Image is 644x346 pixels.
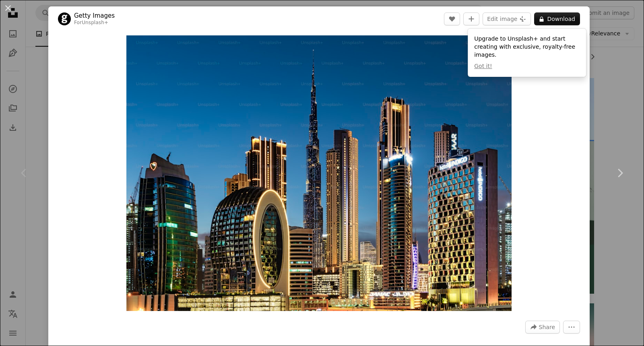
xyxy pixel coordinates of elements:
[474,62,492,70] button: Got it!
[468,29,586,77] div: Upgrade to Unsplash+ and start creating with exclusive, royalty-free images.
[563,321,580,334] button: More Actions
[596,134,644,212] a: Next
[126,35,512,311] button: Zoom in on this image
[463,12,479,25] button: Add to Collection
[58,12,71,25] img: Go to Getty Images's profile
[534,12,580,25] button: Download
[483,12,531,25] button: Edit image
[74,12,115,20] a: Getty Images
[74,20,115,26] div: For
[539,321,555,333] span: Share
[126,35,512,311] img: DUBAI, United Arab Emirates – November 08, 2021: A fascinating cityscape of skyscrapers in Dubai,...
[444,12,460,25] button: Like
[525,321,560,334] button: Share this image
[82,20,108,25] a: Unsplash+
